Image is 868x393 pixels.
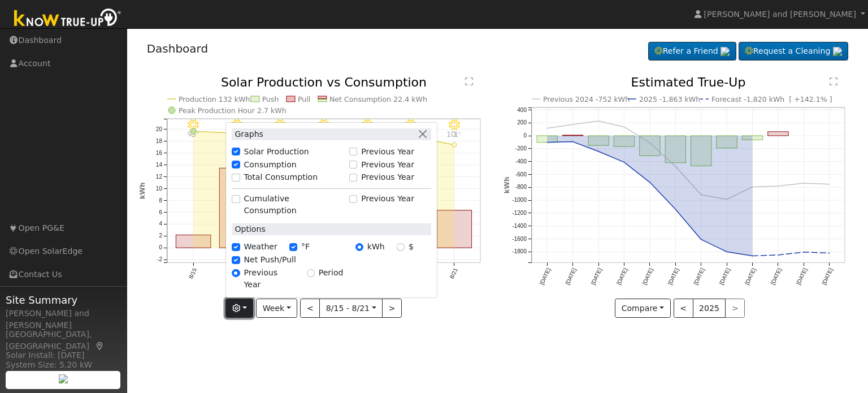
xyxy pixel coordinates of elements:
img: Know True-Up [8,6,127,32]
text: 200 [517,120,527,126]
text: kWh [138,183,146,200]
text: 0 [523,132,527,139]
img: retrieve [59,374,68,383]
label: Solar Production [244,146,309,158]
input: Previous Year [349,161,357,169]
text: [DATE] [795,267,808,286]
text: 2025 -1,863 kWh [639,95,700,103]
circle: onclick="" [622,160,627,165]
text: Net Consumption 22.4 kWh [329,95,427,103]
button: < [300,299,320,318]
circle: onclick="" [571,140,575,144]
input: kWh [355,243,363,251]
circle: onclick="" [622,125,627,129]
circle: onclick="" [750,185,755,189]
div: [PERSON_NAME] and [PERSON_NAME] [6,308,121,331]
input: Previous Year [349,148,357,156]
text: Pull [298,95,310,103]
a: Request a Cleaning [739,42,848,61]
text: 8/15 [187,267,197,280]
p: 95° [183,131,203,137]
label: Period [319,267,344,279]
rect: onclick="" [691,136,711,166]
button: Compare [615,299,671,318]
text: [DATE] [693,267,706,286]
label: $ [409,241,414,253]
rect: onclick="" [614,136,634,146]
text: 16 [155,150,162,156]
span: [PERSON_NAME] and [PERSON_NAME] [704,10,856,19]
label: Previous Year [361,193,414,205]
circle: onclick="" [827,182,832,187]
button: < [674,299,693,318]
input: Net Push/Pull [232,256,240,264]
rect: onclick="" [588,136,609,145]
circle: onclick="" [190,128,196,134]
circle: onclick="" [452,142,457,147]
label: Weather [244,241,277,253]
i: 8/20 - Clear [405,119,416,131]
label: Cumulative Consumption [244,193,344,217]
text: 12 [155,174,162,180]
rect: onclick="" [176,235,211,248]
rect: onclick="" [437,210,472,248]
circle: onclick="" [596,119,601,123]
a: Dashboard [147,42,209,55]
circle: onclick="" [750,254,755,258]
text: [DATE] [615,267,628,286]
text: -800 [515,184,527,191]
button: > [382,299,402,318]
rect: onclick="" [768,132,788,136]
input: Period [307,269,315,277]
button: 2025 [693,299,726,318]
i: 8/16 - Clear [231,119,242,131]
circle: onclick="" [776,184,780,188]
text: Estimated True-Up [631,75,746,89]
input: Previous Year [349,174,357,182]
rect: onclick="" [219,169,254,248]
label: Previous Year [244,267,295,291]
circle: onclick="" [699,193,704,197]
input: Cumulative Consumption [232,195,240,203]
text: 2 [159,233,162,239]
circle: onclick="" [827,251,832,256]
label: Net Push/Pull [244,254,296,266]
input: Consumption [232,161,240,169]
circle: onclick="" [596,149,601,154]
circle: onclick="" [699,237,704,242]
text: Production 132 kWh [179,95,250,103]
circle: onclick="" [802,250,806,254]
text: 0 [159,245,162,251]
text: 6 [159,209,162,215]
label: Graphs [232,128,263,140]
rect: onclick="" [665,136,685,163]
label: Previous Year [361,146,414,158]
label: Previous Year [361,158,414,170]
i: 8/19 - Clear [362,119,373,131]
text: -1800 [512,249,527,255]
text: Solar Production vs Consumption [221,75,427,89]
text: -200 [515,145,527,152]
p: 101° [444,131,464,137]
text: -1600 [512,236,527,242]
text: 14 [155,162,162,168]
input: Weather [232,243,240,251]
circle: onclick="" [802,181,806,185]
img: retrieve [833,47,842,56]
i: 8/17 - Clear [275,119,286,131]
rect: onclick="" [563,135,583,136]
label: kWh [367,241,385,253]
text: -1000 [512,197,527,204]
img: retrieve [721,47,730,56]
text: -2 [157,257,162,263]
div: Solar Install: [DATE] [6,349,121,361]
text: 8/21 [449,267,459,280]
text: [DATE] [770,267,783,286]
div: System Size: 5.20 kW [6,359,121,371]
circle: onclick="" [674,164,678,169]
input: Total Consumption [232,174,240,182]
circle: onclick="" [545,140,549,145]
circle: onclick="" [648,141,652,145]
text: Push [262,95,279,103]
circle: onclick="" [648,180,652,185]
